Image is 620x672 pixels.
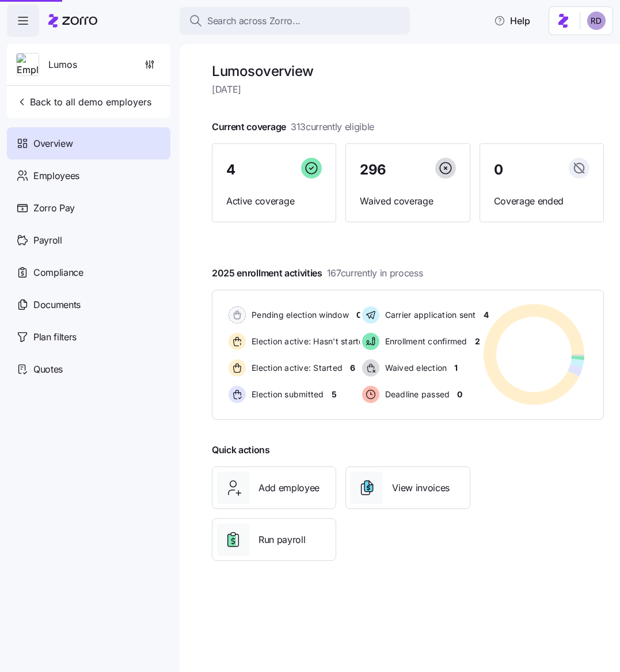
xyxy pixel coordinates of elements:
[7,160,170,192] a: Employees
[48,58,77,72] span: Lumos
[212,266,423,280] span: 2025 enrollment activities
[494,194,589,208] span: Coverage ended
[7,127,170,160] a: Overview
[392,481,450,495] span: View invoices
[226,194,322,208] span: Active coverage
[180,7,410,35] button: Search across Zorro...
[382,389,450,400] span: Deadline passed
[494,14,530,28] span: Help
[7,321,170,353] a: Plan filters
[587,12,606,30] img: 6d862e07fa9c5eedf81a4422c42283ac
[33,330,77,344] span: Plan filters
[212,443,270,457] span: Quick actions
[212,120,374,134] span: Current coverage
[457,389,462,400] span: 0
[258,533,305,547] span: Run payroll
[248,336,369,347] span: Election active: Hasn't started
[360,194,455,208] span: Waived coverage
[33,362,63,377] span: Quotes
[17,54,39,77] img: Employer logo
[212,82,604,97] span: [DATE]
[7,192,170,224] a: Zorro Pay
[258,481,319,495] span: Add employee
[7,256,170,288] a: Compliance
[7,224,170,256] a: Payroll
[7,288,170,321] a: Documents
[327,266,423,280] span: 167 currently in process
[494,163,503,177] span: 0
[33,298,81,312] span: Documents
[454,362,458,374] span: 1
[226,163,235,177] span: 4
[382,309,476,321] span: Carrier application sent
[360,163,386,177] span: 296
[33,169,79,183] span: Employees
[33,233,62,248] span: Payroll
[16,95,151,109] span: Back to all demo employers
[248,309,349,321] span: Pending election window
[248,389,324,400] span: Election submitted
[33,201,75,215] span: Zorro Pay
[33,136,73,151] span: Overview
[248,362,343,374] span: Election active: Started
[291,120,374,134] span: 313 currently eligible
[485,9,539,32] button: Help
[382,336,467,347] span: Enrollment confirmed
[212,62,604,80] h1: Lumos overview
[33,265,83,280] span: Compliance
[332,389,337,400] span: 5
[7,353,170,385] a: Quotes
[12,90,156,113] button: Back to all demo employers
[207,14,301,28] span: Search across Zorro...
[382,362,447,374] span: Waived election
